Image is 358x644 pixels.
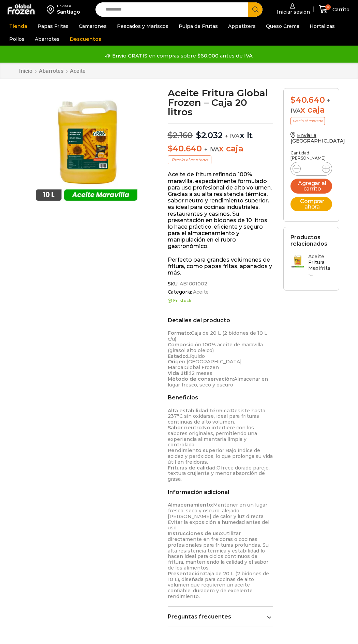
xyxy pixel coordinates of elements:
h2: Productos relacionados [290,234,332,247]
input: Product quantity [305,164,318,174]
p: Resiste hasta 237°C sin oxidarse, ideal para frituras continuas de alto volumen. No interfiere co... [168,408,273,482]
strong: Origen: [168,359,187,365]
p: Caja de 20 L (2 bidones de 10 L c/u) 100% aceite de maravilla (girasol alto oleico) Líquido [GEOG... [168,330,273,387]
p: Precio al contado [290,117,325,125]
a: Inicio [19,68,33,74]
a: Papas Fritas [34,20,72,33]
div: Enviar a [57,4,80,9]
strong: Estado: [168,353,187,359]
p: Cantidad [PERSON_NAME] [290,151,332,161]
a: Pescados y Mariscos [114,20,172,33]
span: + IVA [225,133,240,139]
span: Carrito [331,6,349,13]
strong: Vida útil: [168,370,190,376]
p: x lt [168,123,273,141]
a: Queso Crema [263,20,303,33]
a: Descuentos [66,33,105,46]
span: $ [290,95,296,105]
button: Search button [248,2,263,17]
button: Comprar ahora [290,197,332,211]
bdi: 2.160 [168,130,193,140]
img: address-field-icon.svg [47,4,57,15]
a: Aceite [70,68,86,74]
a: Pulpa de Frutas [175,20,221,33]
span: AB1001002 [179,281,207,287]
h2: Información adicional [168,489,273,495]
nav: Breadcrumb [19,68,86,74]
div: x caja [290,95,332,115]
a: Pollos [6,33,28,46]
a: Abarrotes [31,33,63,46]
strong: Formato: [168,330,191,336]
p: En stock [168,298,273,303]
a: Aceite Fritura Maxifrits -... [290,254,332,280]
span: Iniciar sesión [275,9,310,15]
p: Aceite de fritura refinado 100% maravilla, especialmente formulado para uso profesional de alto v... [168,171,273,249]
span: Categoría: [168,289,273,295]
p: Mantener en un lugar fresco, seco y oscuro, alejado [PERSON_NAME] de calor y luz directa. Evitar ... [168,502,273,599]
span: $ [196,130,201,140]
bdi: 2.032 [196,130,223,140]
strong: Presentación: [168,571,204,577]
a: Aceite [192,289,209,295]
strong: Almacenamiento: [168,502,213,508]
span: SKU: [168,281,273,287]
p: x caja [168,144,273,154]
span: $ [168,144,173,153]
strong: Sabor neutro: [168,425,203,431]
p: Perfecto para grandes volúmenes de fritura, como papas fritas, apanados y más. [168,257,273,276]
a: Hortalizas [306,20,338,33]
h2: Beneficios [168,394,273,401]
div: Santiago [57,9,80,15]
a: Camarones [75,20,110,33]
button: Agregar al carrito [290,179,332,194]
a: Enviar a [GEOGRAPHIC_DATA] [290,132,345,144]
bdi: 40.640 [168,144,202,153]
strong: Instrucciones de uso: [168,530,223,536]
span: 0 [325,4,331,10]
a: Tienda [6,20,31,33]
a: Appetizers [225,20,259,33]
h3: Aceite Fritura Maxifrits -... [308,254,332,277]
span: + IVA [204,146,219,153]
p: Precio al contado [168,155,211,164]
strong: Rendimiento superior: [168,447,225,453]
img: aceite maravilla [28,88,146,206]
strong: Composición: [168,342,203,348]
strong: Método de conservación: [168,376,234,382]
strong: Marca: [168,364,184,370]
a: 0 Carrito [317,1,351,17]
h2: Detalles del producto [168,317,273,324]
strong: Frituras de calidad: [168,465,217,471]
strong: Alta estabilidad térmica: [168,408,231,414]
span: $ [168,130,173,140]
a: Preguntas frecuentes [168,613,273,620]
h1: Aceite Fritura Global Frozen – Caja 20 litros [168,88,273,117]
bdi: 40.640 [290,95,325,105]
a: Abarrotes [39,68,64,74]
